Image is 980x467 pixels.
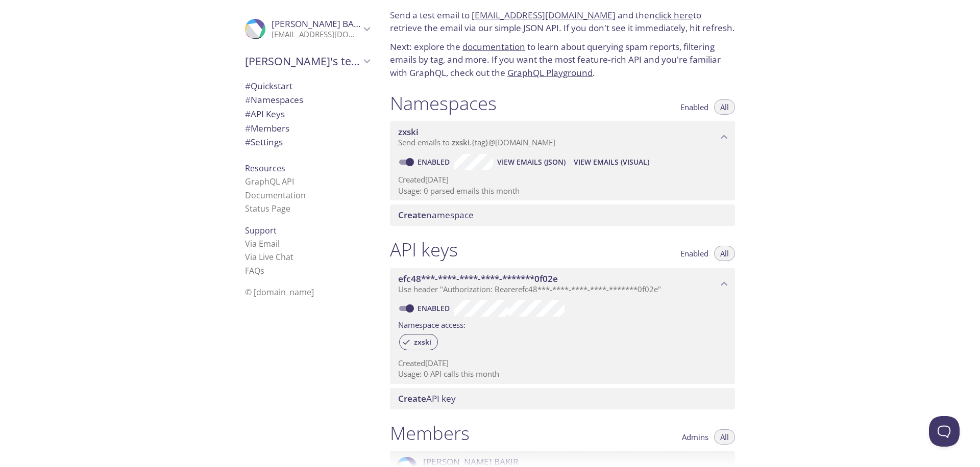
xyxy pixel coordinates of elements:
span: [PERSON_NAME]'s team [245,54,360,68]
span: # [245,122,251,134]
span: Create [398,209,426,221]
span: Create [398,393,426,404]
div: Mehmet Bestami BAKIR [237,12,378,46]
a: Status Page [245,203,290,214]
h1: Namespaces [390,92,497,115]
a: Enabled [416,157,454,167]
a: Documentation [245,190,306,201]
button: Enabled [674,246,715,261]
span: Send emails to . {tag} @[DOMAIN_NAME] [398,137,555,147]
span: © [DOMAIN_NAME] [245,287,314,298]
a: Via Live Chat [245,251,293,263]
span: [PERSON_NAME] BAKIR [272,18,367,30]
p: Usage: 0 API calls this month [398,369,727,379]
span: # [245,94,251,106]
div: Mehmet Bestami's team [237,48,378,74]
span: Quickstart [245,80,292,92]
div: zxski [399,334,438,350]
p: Created [DATE] [398,174,727,185]
a: Via Email [245,238,280,249]
span: View Emails (Visual) [574,156,649,168]
a: FAQ [245,265,264,276]
a: [EMAIL_ADDRESS][DOMAIN_NAME] [472,9,616,21]
button: All [714,99,735,115]
div: Create namespace [390,204,735,226]
div: Members [237,121,378,136]
span: s [260,265,264,276]
span: namespace [398,209,474,221]
span: # [245,108,251,120]
span: API key [398,393,456,404]
label: Namespace access: [398,317,465,331]
span: Members [245,122,289,134]
a: Enabled [416,303,454,313]
span: Namespaces [245,94,303,106]
iframe: Help Scout Beacon - Open [929,416,960,447]
span: Resources [245,163,285,174]
div: zxski namespace [390,121,735,153]
h1: API keys [390,238,458,261]
button: View Emails (Visual) [570,154,653,170]
a: GraphQL API [245,176,294,187]
span: zxski [398,126,419,138]
span: # [245,136,251,148]
span: Settings [245,136,283,148]
a: click here [655,9,693,21]
span: Support [245,225,277,236]
p: Send a test email to and then to retrieve the email via our simple JSON API. If you don't see it ... [390,9,735,35]
a: documentation [462,41,525,53]
div: Namespaces [237,93,378,107]
p: Created [DATE] [398,358,727,369]
span: # [245,80,251,92]
p: [EMAIL_ADDRESS][DOMAIN_NAME] [272,30,360,40]
button: View Emails (JSON) [493,154,570,170]
span: zxski [452,137,470,147]
button: All [714,429,735,445]
div: Team Settings [237,135,378,149]
span: zxski [408,338,437,347]
span: API Keys [245,108,285,120]
button: All [714,246,735,261]
button: Enabled [674,99,715,115]
span: View Emails (JSON) [497,156,566,168]
div: API Keys [237,107,378,121]
div: Create API Key [390,388,735,409]
div: Quickstart [237,79,378,93]
a: GraphQL Playground [507,67,593,79]
p: Next: explore the to learn about querying spam reports, filtering emails by tag, and more. If you... [390,40,735,80]
p: Usage: 0 parsed emails this month [398,186,727,196]
button: Admins [676,429,715,445]
h1: Members [390,422,470,445]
